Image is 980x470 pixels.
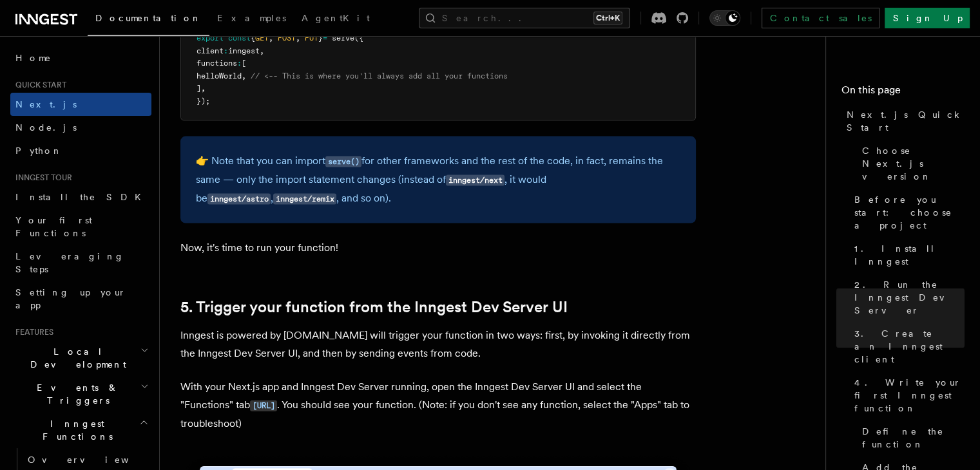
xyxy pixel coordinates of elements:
a: AgentKit [294,4,378,35]
code: serve() [325,156,361,167]
span: 4. Write your first Inngest function [854,376,965,415]
code: inngest/astro [207,194,271,205]
span: 2. Run the Inngest Dev Server [854,278,965,317]
span: , [296,33,300,42]
span: { [251,33,255,42]
span: , [269,33,273,42]
a: 1. Install Inngest [849,237,965,273]
span: Inngest tour [10,173,72,183]
span: Next.js [15,99,77,109]
span: GET [255,33,269,42]
button: Toggle dark mode [709,10,740,26]
p: With your Next.js app and Inngest Dev Server running, open the Inngest Dev Server UI and select t... [180,378,696,433]
span: [ [242,59,246,68]
span: }); [197,97,210,106]
span: POST [278,33,296,42]
span: ] [197,84,201,93]
span: Local Development [10,345,140,371]
span: serve [332,33,354,42]
span: Events & Triggers [10,381,140,407]
span: inngest [228,46,260,55]
a: Documentation [88,4,209,36]
a: 2. Run the Inngest Dev Server [849,273,965,322]
span: 3. Create an Inngest client [854,327,965,366]
span: PUT [305,33,318,42]
span: : [237,59,242,68]
span: Leveraging Steps [15,251,124,274]
p: Now, it's time to run your function! [180,239,696,257]
span: Python [15,146,62,156]
p: 👉 Note that you can import for other frameworks and the rest of the code, in fact, remains the sa... [196,152,680,208]
button: Inngest Functions [10,412,151,448]
a: Define the function [857,420,965,456]
p: Inngest is powered by [DOMAIN_NAME] will trigger your function in two ways: first, by invoking it... [180,326,696,362]
span: , [201,84,206,93]
a: Your first Functions [10,209,151,245]
a: Next.js [10,93,151,116]
a: Choose Next.js version [857,139,965,188]
button: Events & Triggers [10,376,151,412]
span: Next.js Quick Start [847,108,965,134]
span: Node.js [15,122,77,133]
a: Contact sales [762,8,879,28]
a: Node.js [10,116,151,139]
a: Examples [209,4,294,35]
a: Next.js Quick Start [841,103,965,139]
span: , [242,71,246,80]
span: Overview [28,455,160,465]
span: = [323,33,327,42]
span: Your first Functions [15,215,92,238]
span: Examples [217,13,286,23]
a: Sign Up [885,8,970,28]
span: Documentation [95,13,202,23]
a: Python [10,139,151,162]
span: functions [197,59,237,68]
a: Before you start: choose a project [849,188,965,237]
span: Install the SDK [15,192,149,202]
span: Inngest Functions [10,417,139,443]
kbd: Ctrl+K [593,12,622,24]
button: Search...Ctrl+K [419,8,630,28]
span: export [197,33,224,42]
a: [URL] [250,399,277,411]
span: Choose Next.js version [862,144,965,183]
span: Quick start [10,80,66,90]
h4: On this page [841,82,965,103]
a: serve() [325,155,361,167]
span: // <-- This is where you'll always add all your functions [251,71,508,80]
span: Define the function [862,425,965,451]
span: Setting up your app [15,287,126,310]
span: const [228,33,251,42]
a: 5. Trigger your function from the Inngest Dev Server UI [180,298,568,316]
span: Home [15,52,52,64]
a: Setting up your app [10,281,151,317]
a: Leveraging Steps [10,245,151,281]
span: Features [10,327,53,337]
code: inngest/remix [273,194,336,205]
span: client [197,46,224,55]
code: [URL] [250,400,277,411]
a: 3. Create an Inngest client [849,322,965,371]
a: Install the SDK [10,185,151,209]
span: helloWorld [197,71,242,80]
a: 4. Write your first Inngest function [849,371,965,420]
button: Local Development [10,340,151,376]
span: : [224,46,228,55]
span: , [260,46,264,55]
a: Home [10,46,151,70]
span: } [318,33,323,42]
span: 1. Install Inngest [854,242,965,268]
span: Before you start: choose a project [854,193,965,232]
span: AgentKit [302,13,370,23]
span: ({ [354,33,363,42]
code: inngest/next [446,175,504,186]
